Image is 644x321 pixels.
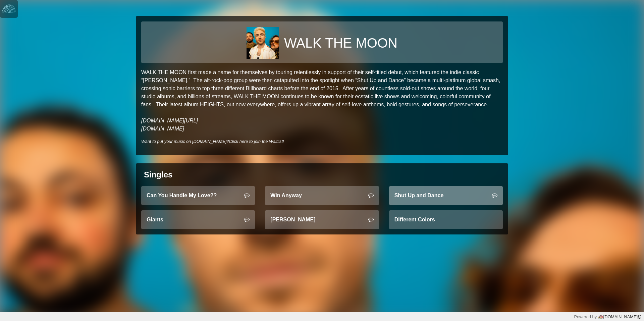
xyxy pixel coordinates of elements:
h1: WALK THE MOON [284,35,397,51]
a: [PERSON_NAME] [265,210,379,229]
a: [DOMAIN_NAME][URL] [141,118,198,123]
div: Powered by [574,314,641,320]
a: Can You Handle My Love?? [141,186,255,205]
a: Shut Up and Dance [389,186,503,205]
i: Want to put your music on [DOMAIN_NAME]? [141,139,284,144]
a: Different Colors [389,210,503,229]
a: Click here to join the Waitlist! [229,139,284,144]
p: WALK THE MOON first made a name for themselves by touring relentlessly in support of their self-t... [141,68,503,133]
img: 338b1fbd381984b11e422ecb6bdac12289548b1f83705eb59faa29187b674643.jpg [247,27,279,59]
a: Giants [141,210,255,229]
a: Win Anyway [265,186,379,205]
a: [DOMAIN_NAME] [597,314,641,319]
div: Singles [144,169,172,181]
img: logo-white-4c48a5e4bebecaebe01ca5a9d34031cfd3d4ef9ae749242e8c4bf12ef99f53e8.png [2,2,15,15]
img: logo-color-e1b8fa5219d03fcd66317c3d3cfaab08a3c62fe3c3b9b34d55d8365b78b1766b.png [598,314,603,320]
a: [DOMAIN_NAME] [141,126,184,131]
